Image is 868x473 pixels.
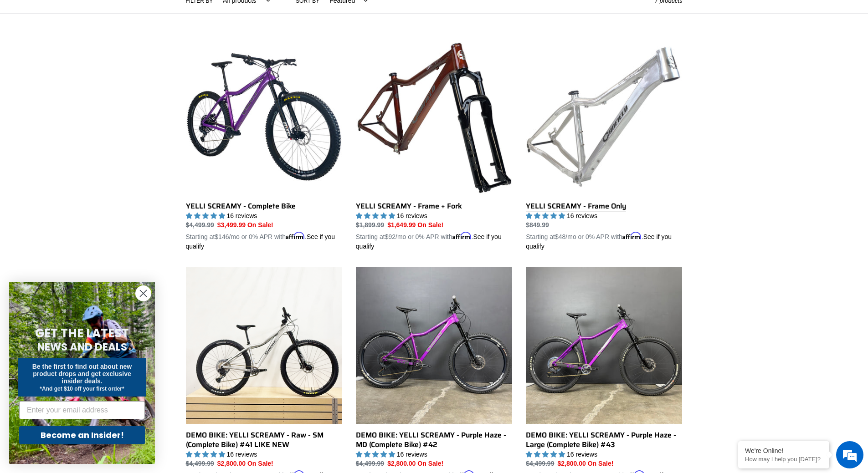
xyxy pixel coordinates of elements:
[745,456,822,463] p: How may I help you today?
[32,363,132,385] span: Be the first to find out about new product drops and get exclusive insider deals.
[745,447,822,454] div: We're Online!
[19,426,145,444] button: Become an Insider!
[40,386,124,392] span: *And get $10 off your first order*
[35,325,129,341] span: GET THE LATEST
[19,401,145,419] input: Enter your email address
[37,340,127,354] span: NEWS AND DEALS
[135,285,151,301] button: Close dialog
